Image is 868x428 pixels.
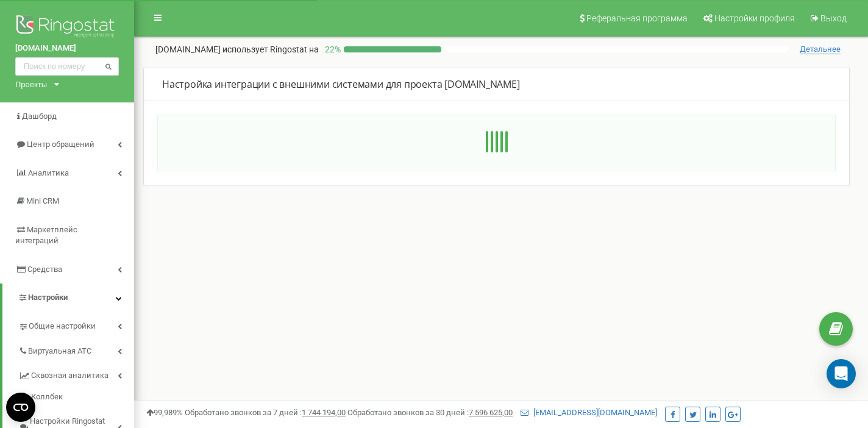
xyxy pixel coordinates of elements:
[29,321,96,332] span: Общие настройки
[15,12,119,43] img: Ringostat logo
[18,337,134,362] a: Виртуальная АТС
[521,408,657,417] a: [EMAIL_ADDRESS][DOMAIN_NAME]
[162,77,831,91] div: Настройка интеграции с внешними системами для проекта [DOMAIN_NAME]
[155,43,319,55] p: [DOMAIN_NAME]
[319,43,344,55] p: 22 %
[185,408,346,417] span: Обработано звонков за 7 дней :
[18,312,134,337] a: Общие настройки
[31,391,63,403] span: Коллбек
[27,265,62,274] span: Средства
[18,387,134,408] a: Коллбек
[15,79,47,90] div: Проекты
[22,112,57,121] span: Дашборд
[222,45,319,54] span: использует Ringostat на
[800,45,841,54] span: Детальнее
[6,393,35,422] button: Open CMP widget
[28,293,68,302] span: Настройки
[302,408,346,417] u: 1 744 194,00
[714,13,795,23] span: Настройки профиля
[28,346,91,357] span: Виртуальная АТС
[827,359,856,388] div: Open Intercom Messenger
[347,408,513,417] span: Обработано звонков за 30 дней :
[15,43,119,54] a: [DOMAIN_NAME]
[469,408,513,417] u: 7 596 625,00
[18,362,134,387] a: Сквозная аналитика
[28,168,69,177] span: Аналитика
[26,196,59,205] span: Mini CRM
[586,13,688,23] span: Реферальная программа
[27,140,94,149] span: Центр обращений
[15,57,119,76] input: Поиск по номеру
[31,370,108,382] span: Сквозная аналитика
[146,408,183,417] span: 99,989%
[2,284,134,312] a: Настройки
[15,225,77,246] span: Маркетплейс интеграций
[820,13,847,23] span: Выход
